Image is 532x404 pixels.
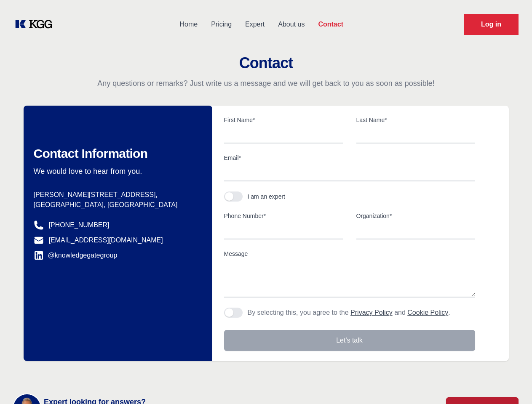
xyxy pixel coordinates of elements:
a: [EMAIL_ADDRESS][DOMAIN_NAME] [49,235,163,245]
label: Email* [224,154,475,162]
a: Home [173,13,204,35]
div: Cookie settings [9,396,52,401]
a: Expert [238,13,271,35]
h2: Contact [10,55,522,72]
label: Organization* [356,212,475,220]
label: Phone Number* [224,212,343,220]
div: I am an expert [248,192,286,201]
label: Last Name* [356,116,475,124]
h2: Contact Information [34,146,199,161]
a: @knowledgegategroup [34,250,118,260]
a: [PHONE_NUMBER] [49,220,110,230]
a: About us [271,13,311,35]
iframe: Chat Widget [490,364,532,404]
p: By selecting this, you agree to the and . [248,308,450,318]
a: Privacy Policy [350,309,393,316]
p: Any questions or remarks? Just write us a message and we will get back to you as soon as possible! [10,78,522,88]
button: Let's talk [224,330,475,351]
p: [GEOGRAPHIC_DATA], [GEOGRAPHIC_DATA] [34,200,199,210]
a: KOL Knowledge Platform: Talk to Key External Experts (KEE) [13,18,59,31]
a: Request Demo [464,14,519,35]
a: Pricing [204,13,238,35]
label: First Name* [224,116,343,124]
a: Contact [311,13,350,35]
a: Cookie Policy [407,309,448,316]
p: We would love to hear from you. [34,166,199,176]
p: [PERSON_NAME][STREET_ADDRESS], [34,190,199,200]
label: Message [224,250,475,258]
